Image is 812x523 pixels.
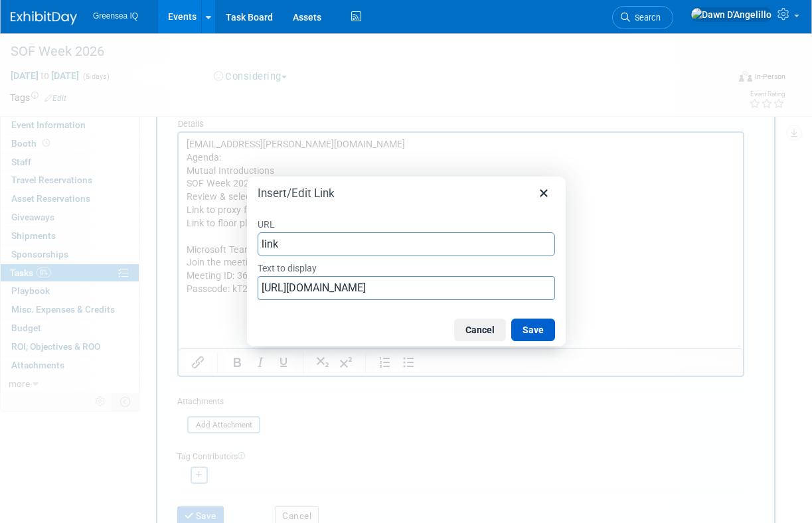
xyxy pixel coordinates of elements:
[511,319,555,341] button: Save
[7,5,558,163] body: Rich Text Area. Press ALT-0 for help.
[690,7,772,22] img: Dawn D'Angelillo
[93,11,138,21] span: Greensea IQ
[532,182,555,204] button: Close
[258,215,555,232] label: URL
[8,19,557,98] p: Agenda: Mutual Introductions SOF Week 2026 updates Review & select exhibit space Link to proxy fo...
[258,186,335,200] h1: Insert/Edit Link
[8,111,557,163] p: Microsoft Teams Need help?<[URL][DOMAIN_NAME]> Join the meeting now<[URL][DOMAIN_NAME]> Meeting I...
[630,13,661,23] span: Search
[258,259,555,276] label: Text to display
[247,177,566,346] div: Insert/Edit Link
[454,319,506,341] button: Cancel
[11,11,77,25] img: ExhibitDay
[8,5,557,19] p: [EMAIL_ADDRESS][PERSON_NAME][DOMAIN_NAME]
[612,6,673,29] a: Search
